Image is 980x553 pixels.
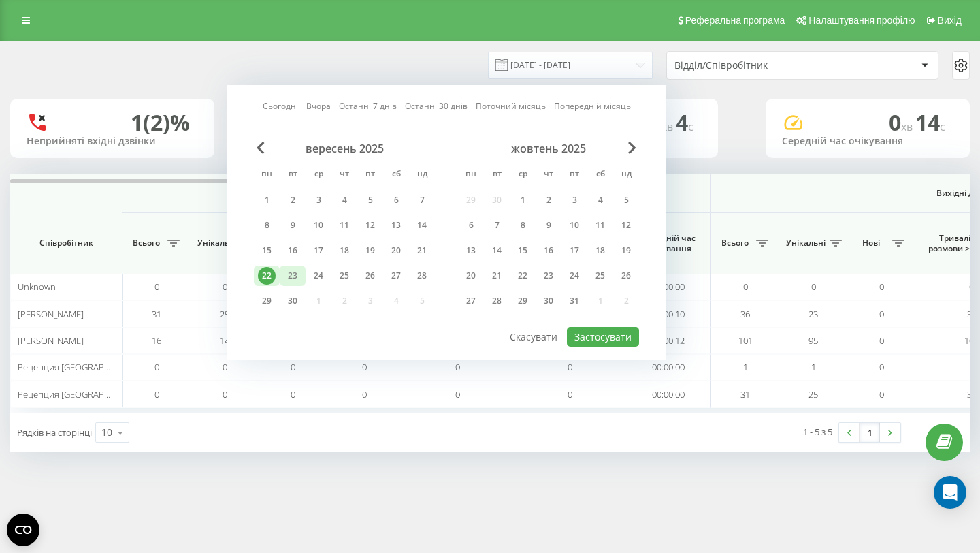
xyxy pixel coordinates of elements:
div: чт 16 жовт 2025 р. [536,240,561,261]
span: Рядків на сторінці [17,426,92,439]
a: Вчора [306,99,331,112]
abbr: понеділок [461,165,481,185]
span: Унікальні [786,238,826,249]
span: 0 [879,308,884,320]
span: Unknown [18,281,56,293]
div: 26 [361,267,379,285]
div: пн 13 жовт 2025 р. [458,240,484,261]
div: пт 5 вер 2025 р. [357,190,383,210]
div: 21 [488,267,506,285]
div: чт 9 жовт 2025 р. [536,215,561,236]
span: 1 [743,361,748,373]
div: пн 8 вер 2025 р. [254,215,280,236]
div: ср 22 жовт 2025 р. [510,266,536,286]
div: 8 [514,217,532,234]
div: 9 [540,217,557,234]
div: вт 7 жовт 2025 р. [484,215,510,236]
div: 28 [413,267,431,285]
div: пт 19 вер 2025 р. [357,240,383,261]
div: сб 27 вер 2025 р. [383,266,409,286]
abbr: четвер [538,165,559,185]
div: 17 [310,242,327,259]
div: нд 19 жовт 2025 р. [613,240,639,261]
div: вересень 2025 [254,142,435,155]
div: 13 [462,242,480,259]
span: хв [901,119,915,134]
div: пт 24 жовт 2025 р. [561,266,587,286]
a: Сьогодні [263,99,298,112]
span: Середній час очікування [636,233,700,254]
div: ср 15 жовт 2025 р. [510,240,536,261]
span: 36 [967,308,977,320]
div: 13 [387,217,405,234]
span: [PERSON_NAME] [18,334,84,347]
div: пн 29 вер 2025 р. [254,291,280,311]
div: 26 [617,267,635,285]
span: c [688,119,693,134]
div: чт 18 вер 2025 р. [331,240,357,261]
div: сб 20 вер 2025 р. [383,240,409,261]
span: хв [661,119,676,134]
div: сб 4 жовт 2025 р. [587,190,613,210]
div: ср 29 жовт 2025 р. [510,291,536,311]
span: Рецепция [GEOGRAPHIC_DATA] [18,361,146,373]
div: чт 11 вер 2025 р. [331,215,357,236]
div: 29 [258,292,276,310]
div: ср 24 вер 2025 р. [306,266,331,286]
div: ср 8 жовт 2025 р. [510,215,536,236]
span: 0 [811,281,816,293]
div: 2 [284,191,301,209]
div: сб 11 жовт 2025 р. [587,215,613,236]
div: 21 [413,242,431,259]
span: Налаштування профілю [808,15,915,26]
span: 101 [738,334,753,347]
div: 17 [566,242,583,259]
span: 0 [223,388,227,400]
div: пт 17 жовт 2025 р. [561,240,587,261]
div: 23 [540,267,557,285]
div: пн 20 жовт 2025 р. [458,266,484,286]
div: вт 28 жовт 2025 р. [484,291,510,311]
div: нд 28 вер 2025 р. [409,266,435,286]
abbr: середа [308,165,329,185]
div: 14 [488,242,506,259]
span: 0 [568,388,572,400]
div: 5 [361,191,379,209]
span: Next Month [628,142,636,154]
div: вт 14 жовт 2025 р. [484,240,510,261]
div: вт 2 вер 2025 р. [280,190,306,210]
a: Останні 30 днів [405,99,468,112]
div: 4 [591,191,609,209]
div: сб 6 вер 2025 р. [383,190,409,210]
div: 1 (2)% [131,110,190,136]
div: 30 [540,292,557,310]
div: сб 13 вер 2025 р. [383,215,409,236]
div: 1 - 5 з 5 [803,425,832,439]
span: 0 [743,281,748,293]
span: 0 [154,361,159,373]
div: 1 [514,191,532,209]
div: 19 [617,242,635,259]
div: вт 21 жовт 2025 р. [484,266,510,286]
div: 24 [566,267,583,285]
div: ср 10 вер 2025 р. [306,215,331,236]
a: Останні 7 днів [339,99,397,112]
span: 0 [154,388,159,400]
span: Співробітник [22,238,110,249]
div: чт 2 жовт 2025 р. [536,190,561,210]
div: 19 [361,242,379,259]
div: Неприйняті вхідні дзвінки [27,136,198,147]
div: нд 26 жовт 2025 р. [613,266,639,286]
div: 3 [566,191,583,209]
span: 0 [879,361,884,373]
span: 0 [223,361,227,373]
abbr: неділя [616,165,636,185]
span: 31 [740,388,750,400]
span: Унікальні [197,238,237,249]
span: 101 [964,334,979,347]
span: 0 [362,361,367,373]
abbr: неділя [412,165,432,185]
abbr: п’ятниця [564,165,585,185]
div: вт 9 вер 2025 р. [280,215,306,236]
span: 31 [152,308,161,320]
